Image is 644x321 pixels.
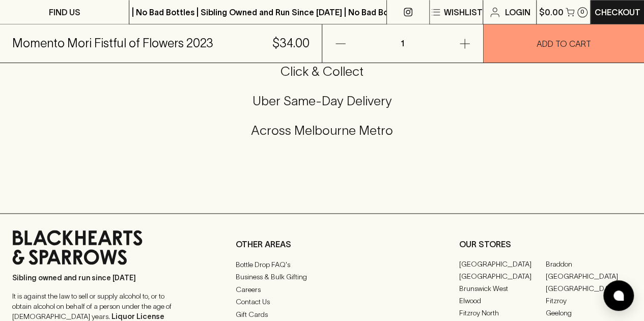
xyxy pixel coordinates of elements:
[546,283,632,295] a: [GEOGRAPHIC_DATA]
[546,258,632,271] a: Braddon
[539,6,564,18] p: $0.00
[546,295,632,307] a: Fitzroy
[236,238,408,250] p: OTHER AREAS
[12,93,632,109] h5: Uber Same-Day Delivery
[484,24,644,63] button: ADD TO CART
[459,258,546,271] a: [GEOGRAPHIC_DATA]
[546,307,632,319] a: Geelong
[49,6,80,18] p: FIND US
[12,63,632,80] h5: Click & Collect
[444,6,483,18] p: Wishlist
[613,290,624,301] img: bubble-icon
[390,24,415,63] p: 1
[236,258,408,271] a: Bottle Drop FAQ's
[459,238,632,250] p: OUR STORES
[236,296,408,308] a: Contact Us
[236,271,408,283] a: Business & Bulk Gifting
[505,6,530,18] p: Login
[459,307,546,319] a: Fitzroy North
[595,6,640,18] p: Checkout
[537,38,591,50] p: ADD TO CART
[272,35,310,51] h5: $34.00
[459,295,546,307] a: Elwood
[546,271,632,283] a: [GEOGRAPHIC_DATA]
[12,122,632,139] h5: Across Melbourne Metro
[236,308,408,320] a: Gift Cards
[236,283,408,296] a: Careers
[12,273,185,283] p: Sibling owned and run since [DATE]
[580,9,584,15] p: 0
[459,283,546,295] a: Brunswick West
[459,271,546,283] a: [GEOGRAPHIC_DATA]
[12,22,632,193] div: Call to action block
[12,35,213,51] h5: Momento Mori Fistful of Flowers 2023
